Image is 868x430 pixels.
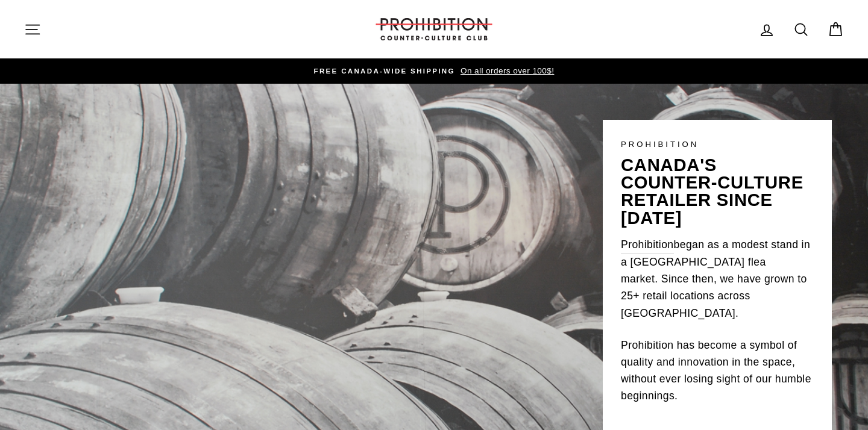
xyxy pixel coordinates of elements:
a: FREE CANADA-WIDE SHIPPING On all orders over 100$! [27,64,841,78]
a: Prohibition [621,236,674,254]
p: canada's counter-culture retailer since [DATE] [621,157,814,227]
p: began as a modest stand in a [GEOGRAPHIC_DATA] flea market. Since then, we have grown to 25+ reta... [621,236,814,322]
p: PROHIBITION [621,138,814,151]
img: PROHIBITION COUNTER-CULTURE CLUB [374,18,494,40]
span: FREE CANADA-WIDE SHIPPING [314,67,455,75]
span: On all orders over 100$! [458,66,554,75]
p: Prohibition has become a symbol of quality and innovation in the space, without ever losing sight... [621,337,814,405]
